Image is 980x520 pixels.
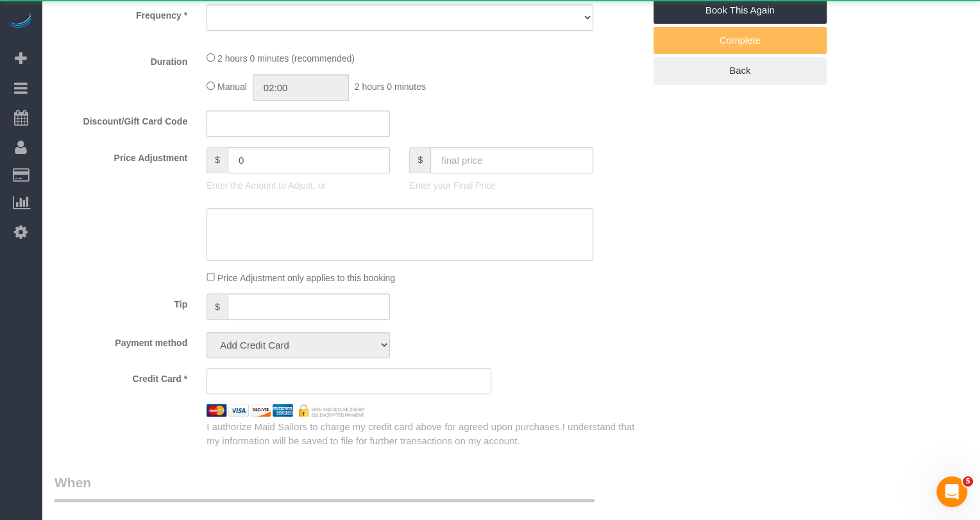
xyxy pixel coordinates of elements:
label: Tip [45,293,197,311]
span: $ [207,293,228,320]
p: Enter your Final Price [409,179,593,192]
iframe: Intercom live chat [936,476,967,507]
span: Price Adjustment only applies to this booking [217,272,395,282]
span: $ [409,147,430,173]
span: Manual [217,82,247,92]
a: Back [654,57,827,84]
img: Automaid Logo [8,13,33,31]
label: Discount/Gift Card Code [45,110,197,128]
span: $ [207,147,228,173]
legend: When [55,473,595,502]
span: 2 hours 0 minutes (recommended) [217,53,355,64]
label: Duration [45,51,197,68]
span: 2 hours 0 minutes [355,82,426,92]
img: credit cards [197,404,375,417]
div: I authorize Maid Sailors to charge my credit card above for agreed upon purchases. [197,420,653,447]
label: Credit Card * [45,368,197,385]
label: Payment method [45,332,197,349]
iframe: Secure card payment input frame [217,375,480,386]
p: Enter the Amount to Adjust, or [207,179,390,192]
span: I understand that my information will be saved to file for further transactions on my account. [207,421,634,446]
label: Price Adjustment [45,147,197,164]
input: final price [430,147,593,173]
span: 5 [963,476,973,487]
label: Frequency * [45,4,197,22]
